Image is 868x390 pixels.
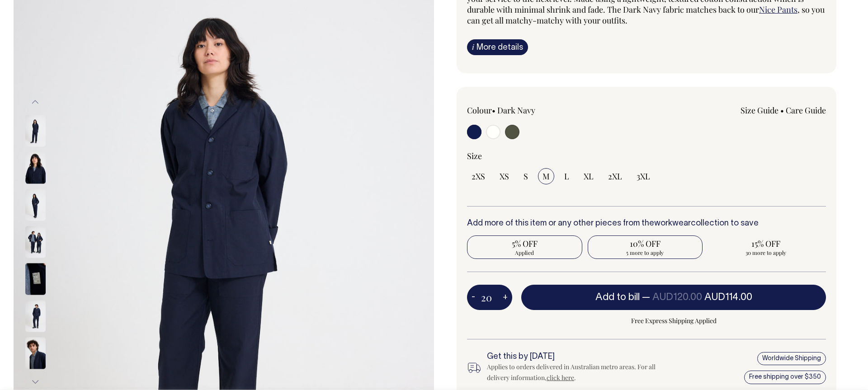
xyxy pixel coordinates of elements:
input: 15% OFF 30 more to apply [708,235,823,259]
input: M [538,168,554,184]
img: dark-navy [25,301,46,332]
span: Add to bill [595,293,640,302]
span: 15% OFF [712,238,819,249]
img: dark-navy [25,338,46,369]
span: 10% OFF [592,238,698,249]
span: AUD120.00 [652,293,702,302]
span: 30 more to apply [712,249,819,256]
input: L [560,168,574,184]
span: — [642,293,752,302]
input: XL [579,168,598,184]
img: dark-navy [25,152,46,184]
div: Applies to orders delivered in Australian metro areas. For all delivery information, . [487,362,663,383]
img: dark-navy [25,263,46,295]
div: Size [467,150,826,161]
span: i [472,42,474,52]
button: Add to bill —AUD120.00AUD114.00 [521,285,826,310]
h6: Get this by [DATE] [487,352,663,362]
span: M [542,171,550,182]
label: Dark Navy [497,105,535,116]
span: 5% OFF [472,238,578,249]
span: 2XL [608,171,622,182]
span: S [524,171,528,182]
button: - [467,288,480,306]
span: AUD114.00 [704,293,752,302]
h6: Add more of this item or any other pieces from the collection to save [467,219,826,228]
input: XS [495,168,514,184]
a: workwear [654,220,691,227]
input: 5% OFF Applied [467,235,582,259]
a: Nice Pants [759,4,797,15]
a: click here [547,373,574,382]
span: • [780,105,784,116]
a: Care Guide [786,105,826,116]
span: 5 more to apply [592,249,698,256]
span: L [564,171,569,182]
button: Previous [28,92,42,113]
input: 2XL [604,168,627,184]
span: Applied [472,249,578,256]
span: • [492,105,495,116]
img: dark-navy [25,226,46,258]
img: dark-navy [25,189,46,221]
a: iMore details [467,39,528,55]
input: S [519,168,533,184]
span: 3XL [637,171,650,182]
span: 2XS [472,171,485,182]
input: 10% OFF 5 more to apply [588,235,703,259]
span: XS [500,171,509,182]
img: dark-navy [25,115,46,147]
span: XL [584,171,594,182]
input: 2XS [467,168,490,184]
button: + [498,288,512,306]
a: Size Guide [741,105,778,116]
span: Free Express Shipping Applied [521,315,826,326]
input: 3XL [632,168,655,184]
span: , so you can get all matchy-matchy with your outfits. [467,4,825,26]
div: Colour [467,105,611,116]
